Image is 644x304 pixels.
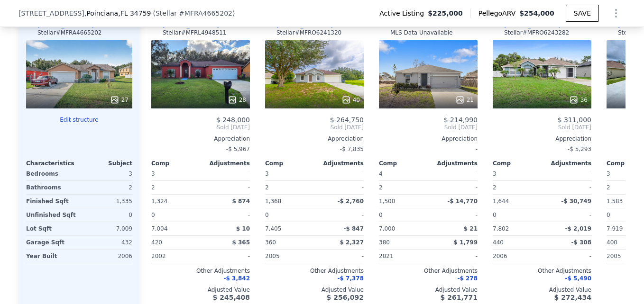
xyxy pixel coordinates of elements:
span: -$ 2,019 [565,225,591,232]
span: -$ 5,490 [565,275,591,282]
span: $225,000 [428,9,463,18]
div: 40 [341,95,360,105]
span: Sold [DATE] [493,124,591,131]
span: -$ 5,293 [568,146,591,152]
div: - [430,208,478,222]
span: 1,583 [607,198,623,205]
span: Sold [DATE] [265,124,364,131]
span: 3 [607,170,610,177]
div: Stellar # MFRA4665202 [37,29,102,36]
span: -$ 308 [571,239,591,246]
span: $ 245,408 [213,294,250,301]
div: Stellar # MFRO6241320 [276,29,341,36]
span: 7,919 [607,225,623,232]
span: -$ 278 [457,275,478,282]
span: 7,802 [493,225,509,232]
span: 3 [265,170,269,177]
span: $ 311,000 [558,116,591,124]
span: $ 874 [232,198,250,205]
div: Other Adjustments [265,267,364,275]
div: Adjustments [428,160,478,167]
span: [STREET_ADDRESS] [18,9,84,18]
div: Adjustments [542,160,591,167]
span: -$ 5,967 [226,146,250,152]
div: 2021 [379,250,426,263]
span: 0 [151,212,155,218]
div: Adjusted Value [379,286,478,294]
div: Comp [493,160,542,167]
div: 27 [110,95,129,105]
div: - [202,250,250,263]
span: $ 261,771 [441,294,478,301]
span: -$ 7,378 [338,275,364,282]
span: $ 248,000 [216,116,250,124]
div: 1,335 [81,195,132,208]
span: 400 [607,239,617,246]
div: 0 [81,208,132,222]
span: , Poinciana [84,9,151,18]
span: 380 [379,239,390,246]
div: Comp [379,160,428,167]
button: Show Options [607,4,626,23]
div: Adjusted Value [493,286,591,294]
span: $ 256,092 [327,294,364,301]
div: ( ) [153,9,235,18]
div: Bedrooms [26,167,77,180]
div: Year Built [26,250,77,263]
span: $ 10 [236,225,250,232]
div: - [544,208,591,222]
div: Garage Sqft [26,236,77,249]
span: 1,644 [493,198,509,205]
div: Other Adjustments [379,267,478,275]
div: 2002 [151,250,199,263]
span: Active Listing [379,9,428,18]
span: 0 [379,212,383,218]
span: $ 365 [232,239,250,246]
div: 2 [265,181,313,194]
div: - [202,181,250,194]
div: Appreciation [379,135,478,143]
div: 2 [379,181,426,194]
span: 1,368 [265,198,281,205]
div: Unfinished Sqft [26,208,77,222]
span: $ 21 [464,225,478,232]
div: Adjusted Value [151,286,250,294]
span: 3 [151,170,155,177]
div: 2 [81,181,132,194]
span: $ 214,990 [444,116,478,124]
span: 360 [265,239,276,246]
span: $ 2,327 [340,239,364,246]
span: 0 [493,212,497,218]
div: - [316,167,364,180]
div: 2006 [81,250,132,263]
span: 3 [493,170,497,177]
div: - [544,181,591,194]
div: 21 [455,95,474,105]
div: - [316,181,364,194]
div: - [316,250,364,263]
div: Lot Sqft [26,222,77,235]
div: Other Adjustments [151,267,250,275]
div: 36 [569,95,588,105]
span: 0 [265,212,269,218]
div: Comp [265,160,314,167]
div: - [202,208,250,222]
span: Sold [DATE] [151,124,250,131]
span: Sold [DATE] [379,124,478,131]
div: - [379,143,478,156]
span: -$ 2,760 [338,198,364,205]
span: 440 [493,239,504,246]
button: Edit structure [26,116,132,124]
span: -$ 3,842 [224,275,250,282]
span: 4 [379,170,383,177]
div: Appreciation [151,135,250,143]
div: Adjustments [201,160,250,167]
div: - [544,167,591,180]
div: Stellar # MFRO6243282 [504,29,569,36]
div: Appreciation [265,135,364,143]
div: Finished Sqft [26,195,77,208]
div: 7,009 [81,222,132,235]
div: 2 [493,181,540,194]
span: Pellego ARV [478,9,520,18]
div: 28 [228,95,246,105]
